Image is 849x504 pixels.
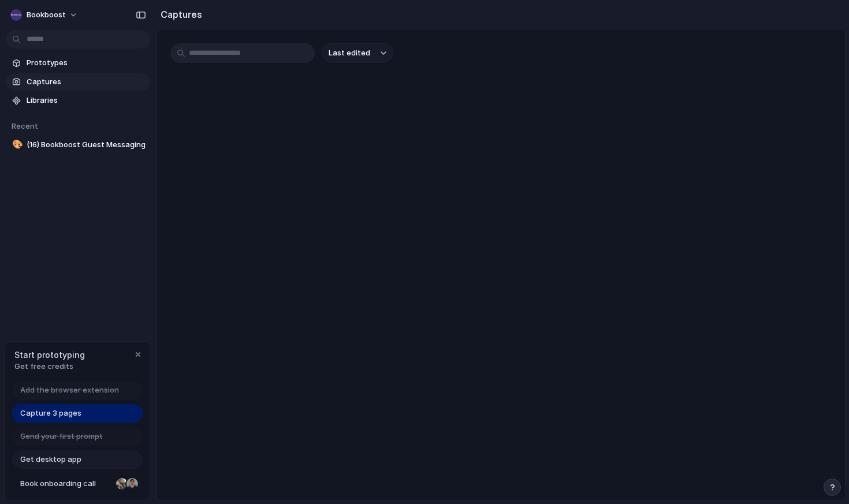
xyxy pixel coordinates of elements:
[12,138,20,151] div: 🎨
[14,361,85,372] span: Get free credits
[6,92,150,109] a: Libraries
[12,475,143,493] a: Book onboarding call
[20,431,103,442] span: Send your first prompt
[20,384,119,396] span: Add the browser extension
[27,9,66,21] span: bookboost
[27,139,146,151] span: (16) Bookboost Guest Messaging
[6,6,84,24] button: bookboost
[12,121,38,130] span: Recent
[10,139,22,151] button: 🎨
[6,54,150,72] a: Prototypes
[322,43,393,63] button: Last edited
[20,408,81,419] span: Capture 3 pages
[27,95,146,106] span: Libraries
[27,57,146,69] span: Prototypes
[125,477,139,491] div: Christian Iacullo
[156,8,202,21] h2: Captures
[115,477,129,491] div: Nicole Kubica
[329,47,370,59] span: Last edited
[27,76,146,88] span: Captures
[20,478,111,490] span: Book onboarding call
[14,349,85,361] span: Start prototyping
[12,450,143,469] a: Get desktop app
[6,73,150,91] a: Captures
[6,136,150,154] a: 🎨(16) Bookboost Guest Messaging
[20,454,81,465] span: Get desktop app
